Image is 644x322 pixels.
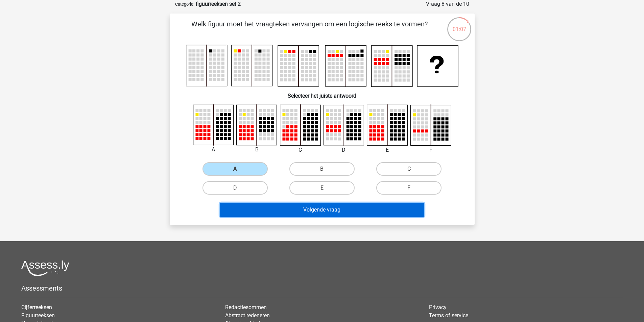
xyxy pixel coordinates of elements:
a: Terms of service [429,312,468,319]
small: Categorie: [175,2,194,7]
div: B [231,146,282,154]
label: B [289,162,355,176]
label: D [202,181,268,195]
div: D [318,146,369,154]
label: A [202,162,268,176]
strong: figuurreeksen set 2 [196,1,241,7]
img: Assessly logo [21,260,69,276]
div: E [362,146,413,154]
a: Privacy [429,304,447,311]
div: F [405,146,456,154]
a: Figuurreeksen [21,312,55,319]
button: Volgende vraag [220,203,424,217]
label: F [376,181,442,195]
p: Welk figuur moet het vraagteken vervangen om een logische reeks te vormen? [181,19,438,39]
a: Cijferreeksen [21,304,52,311]
div: A [188,146,239,154]
label: E [289,181,355,195]
h6: Selecteer het juiste antwoord [181,87,464,99]
label: C [376,162,442,176]
h5: Assessments [21,284,623,292]
a: Redactiesommen [225,304,267,311]
div: C [275,146,326,154]
a: Abstract redeneren [225,312,270,319]
div: 01:07 [447,17,472,33]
